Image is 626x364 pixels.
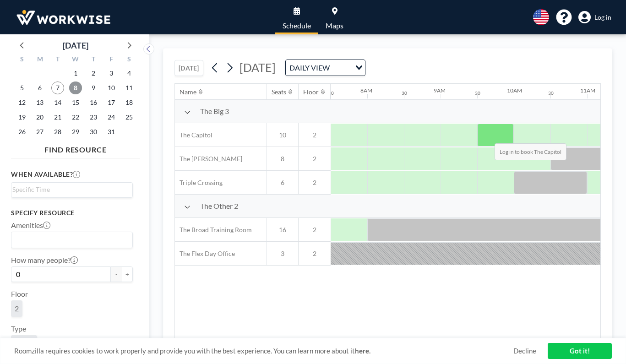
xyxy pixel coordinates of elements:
[200,107,229,116] span: The Big 3
[299,226,331,234] span: 2
[288,62,332,74] span: DAILY VIEW
[33,96,46,109] span: Monday, October 13, 2025
[51,111,64,124] span: Tuesday, October 21, 2025
[67,54,85,66] div: W
[49,54,67,66] div: T
[11,324,26,333] label: Type
[105,111,118,124] span: Friday, October 24, 2025
[16,81,28,94] span: Sunday, October 5, 2025
[87,81,100,94] span: Thursday, October 9, 2025
[200,201,238,211] span: The Other 2
[175,179,223,187] span: Triple Crossing
[175,131,212,139] span: The Capitol
[111,266,122,282] button: -
[12,234,127,246] input: Search for option
[267,179,298,187] span: 6
[105,81,118,94] span: Friday, October 10, 2025
[11,289,28,299] label: Floor
[123,81,136,94] span: Saturday, October 11, 2025
[69,67,82,80] span: Wednesday, October 1, 2025
[16,111,28,124] span: Sunday, October 19, 2025
[180,88,196,96] div: Name
[360,87,372,94] div: 8AM
[11,221,50,230] label: Amenities
[174,60,203,76] button: [DATE]
[594,13,611,22] span: Log in
[69,96,82,109] span: Wednesday, October 15, 2025
[87,96,100,109] span: Thursday, October 16, 2025
[123,67,136,80] span: Saturday, October 4, 2025
[16,96,28,109] span: Sunday, October 12, 2025
[51,96,64,109] span: Tuesday, October 14, 2025
[84,54,102,66] div: T
[31,54,49,66] div: M
[299,250,331,258] span: 2
[33,111,46,124] span: Monday, October 20, 2025
[299,179,331,187] span: 2
[87,67,100,80] span: Thursday, October 2, 2025
[105,125,118,138] span: Friday, October 31, 2025
[12,185,127,195] input: Search for option
[578,11,611,24] a: Log in
[69,111,82,124] span: Wednesday, October 22, 2025
[11,232,132,248] div: Search for option
[332,62,350,74] input: Search for option
[122,266,133,282] button: +
[15,304,19,313] span: 2
[175,250,235,258] span: The Flex Day Office
[475,90,480,96] div: 30
[299,155,331,163] span: 2
[548,343,612,359] a: Got it!
[175,226,252,234] span: The Broad Training Room
[11,141,140,154] h4: FIND RESOURCE
[51,81,64,94] span: Tuesday, October 7, 2025
[495,143,566,160] span: Log in to book The Capitol
[11,209,133,217] h3: Specify resource
[120,54,138,66] div: S
[286,60,365,76] div: Search for option
[14,347,513,355] span: Roomzilla requires cookies to work properly and provide you with the best experience. You can lea...
[51,125,64,138] span: Tuesday, October 28, 2025
[11,183,132,196] div: Search for option
[326,22,343,29] span: Maps
[272,88,286,96] div: Seats
[402,90,407,96] div: 30
[87,125,100,138] span: Thursday, October 30, 2025
[105,96,118,109] span: Friday, October 17, 2025
[63,39,88,52] div: [DATE]
[123,111,136,124] span: Saturday, October 25, 2025
[283,22,311,29] span: Schedule
[513,347,536,355] a: Decline
[267,155,298,163] span: 8
[102,54,120,66] div: F
[303,88,319,96] div: Floor
[16,125,28,138] span: Sunday, October 26, 2025
[105,67,118,80] span: Friday, October 3, 2025
[11,255,78,265] label: How many people?
[69,81,82,94] span: Wednesday, October 8, 2025
[267,250,298,258] span: 3
[240,60,276,74] span: [DATE]
[299,131,331,139] span: 2
[580,87,595,94] div: 11AM
[15,8,112,27] img: organization-logo
[175,155,242,163] span: The [PERSON_NAME]
[267,131,298,139] span: 10
[123,96,136,109] span: Saturday, October 18, 2025
[69,125,82,138] span: Wednesday, October 29, 2025
[328,90,334,96] div: 30
[33,125,46,138] span: Monday, October 27, 2025
[507,87,522,94] div: 10AM
[548,90,554,96] div: 30
[267,226,298,234] span: 16
[434,87,446,94] div: 9AM
[355,347,370,355] a: here.
[87,111,100,124] span: Thursday, October 23, 2025
[33,81,46,94] span: Monday, October 6, 2025
[13,54,31,66] div: S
